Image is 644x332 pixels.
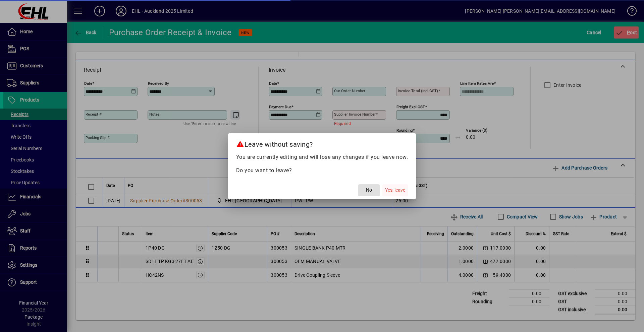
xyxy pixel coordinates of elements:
[236,153,408,161] p: You are currently editing and will lose any changes if you leave now.
[236,167,408,175] p: Do you want to leave?
[382,184,408,196] button: Yes, leave
[358,184,380,196] button: No
[366,187,372,194] span: No
[385,187,405,194] span: Yes, leave
[228,133,416,153] h2: Leave without saving?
